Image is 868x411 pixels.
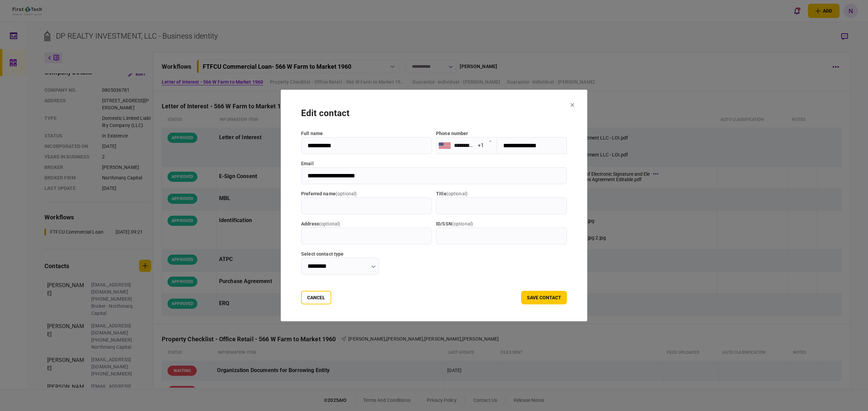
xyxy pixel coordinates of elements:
[301,160,567,167] label: email
[301,197,432,214] input: Preferred name
[319,221,340,226] span: ( optional )
[521,291,567,304] button: save contact
[301,228,432,244] input: address
[436,228,567,244] input: ID/SSN
[336,191,357,196] span: ( optional )
[301,190,432,197] label: Preferred name
[478,142,484,149] div: +1
[301,251,379,258] label: Select contact type
[452,221,473,226] span: ( optional )
[436,131,468,136] label: Phone number
[301,130,432,137] label: full name
[439,143,451,149] img: us
[447,191,468,196] span: ( optional )
[301,291,331,304] button: Cancel
[436,190,567,197] label: title
[486,136,495,146] button: Open
[301,137,432,154] input: full name
[436,220,567,228] label: ID/SSN
[301,220,432,228] label: address
[301,258,379,275] input: Select contact type
[436,197,567,214] input: title
[301,107,567,120] div: edit contact
[301,167,567,184] input: email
